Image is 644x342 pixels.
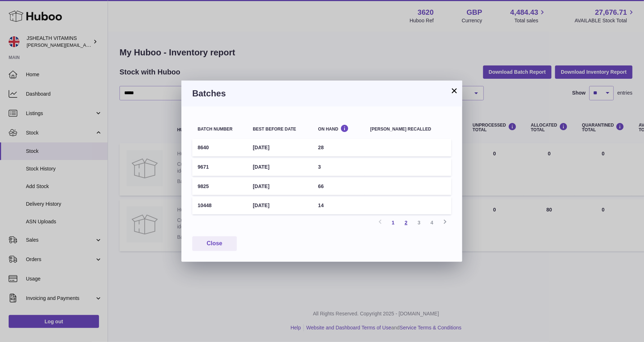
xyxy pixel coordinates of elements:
[313,158,365,176] td: 3
[413,216,425,229] a: 3
[318,124,360,131] div: On Hand
[247,197,312,214] td: [DATE]
[425,216,438,229] a: 4
[313,197,365,214] td: 14
[192,139,247,156] td: 8640
[400,216,413,229] a: 2
[192,178,247,195] td: 9825
[253,127,307,132] div: Best before date
[387,216,400,229] a: 1
[247,178,312,195] td: [DATE]
[192,88,451,99] h3: Batches
[450,86,459,95] button: ×
[198,127,242,132] div: Batch number
[247,139,312,156] td: [DATE]
[313,139,365,156] td: 28
[192,236,237,251] button: Close
[192,197,247,214] td: 10448
[192,158,247,176] td: 9671
[247,158,312,176] td: [DATE]
[370,127,446,132] div: [PERSON_NAME] recalled
[313,178,365,195] td: 66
